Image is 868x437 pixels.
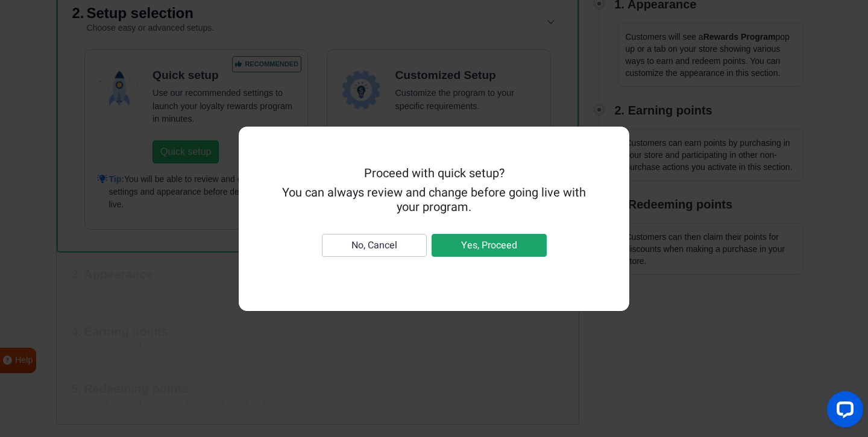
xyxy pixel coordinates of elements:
[278,186,590,215] h5: You can always review and change before going live with your program.
[322,234,427,257] button: No, Cancel
[278,166,590,181] h5: Proceed with quick setup?
[432,234,547,257] button: Yes, Proceed
[817,386,868,437] iframe: LiveChat chat widget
